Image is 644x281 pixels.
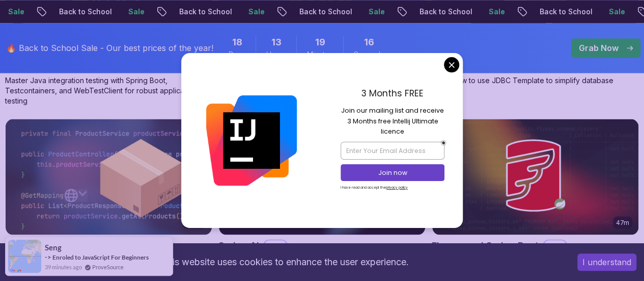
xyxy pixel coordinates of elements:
[307,49,333,60] span: Minutes
[315,35,325,49] span: 19 Minutes
[616,218,629,226] p: 47m
[50,7,120,17] p: Back to School
[531,7,600,17] p: Back to School
[544,240,566,250] p: Pro
[291,7,360,17] p: Back to School
[271,35,282,49] span: 13 Hours
[120,7,152,17] p: Sale
[6,119,212,235] img: Spring Boot Product API card
[354,49,384,60] span: Seconds
[8,240,41,273] img: provesource social proof notification image
[8,251,562,273] div: This website uses cookies to enhance the user experience.
[432,75,639,96] p: Learn how to use JDBC Template to simplify database access.
[240,7,272,17] p: Sale
[577,253,636,271] button: Accept cookies
[229,49,245,60] span: Days
[171,7,240,17] p: Back to School
[432,118,639,276] a: Flyway and Spring Boot card47mFlyway and Spring BootProMaster database migrations with Spring Boo...
[432,238,539,252] h2: Flyway and Spring Boot
[411,7,480,17] p: Back to School
[218,238,259,252] h2: Spring AI
[266,49,286,60] span: Hours
[92,263,124,271] a: ProveSource
[480,7,513,17] p: Sale
[600,7,633,17] p: Sale
[579,42,619,54] p: Grab Now
[364,35,374,49] span: 16 Seconds
[432,119,638,235] img: Flyway and Spring Boot card
[45,253,51,261] span: ->
[5,75,212,106] p: Master Java integration testing with Spring Boot, Testcontainers, and WebTestClient for robust ap...
[5,118,212,276] a: Spring Boot Product API card2.09hSpring Boot Product APIProBuild a fully functional Product API f...
[264,240,287,250] p: Pro
[6,42,213,54] p: 🔥 Back to School Sale - Our best prices of the year!
[52,253,149,261] a: Enroled to JavaScript For Beginners
[45,263,82,271] span: 39 minutes ago
[45,243,62,252] span: Seng
[232,35,242,49] span: 18 Days
[360,7,393,17] p: Sale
